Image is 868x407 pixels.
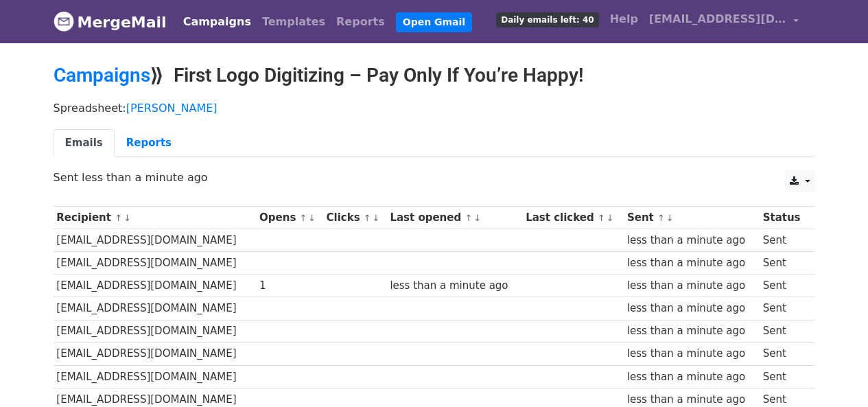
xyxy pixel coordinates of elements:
[54,129,115,157] a: Emails
[496,12,598,27] span: Daily emails left: 40
[598,213,605,223] a: ↑
[54,365,257,388] td: [EMAIL_ADDRESS][DOMAIN_NAME]
[256,207,322,229] th: Opens
[54,101,815,115] p: Spreadsheet:
[54,170,815,185] p: Sent less than a minute ago
[387,207,523,229] th: Last opened
[657,213,665,223] a: ↑
[331,8,390,36] a: Reports
[760,252,808,275] td: Sent
[473,213,481,223] a: ↓
[624,207,760,229] th: Sent
[760,275,808,297] td: Sent
[491,5,604,33] a: Daily emails left: 40
[649,11,786,27] span: [EMAIL_ADDRESS][DOMAIN_NAME]
[607,213,614,223] a: ↓
[627,233,756,248] div: less than a minute ago
[54,64,815,87] h2: ⟫ First Logo Digitizing – Pay Only If You’re Happy!
[627,369,756,385] div: less than a minute ago
[115,129,183,157] a: Reports
[54,342,257,365] td: [EMAIL_ADDRESS][DOMAIN_NAME]
[760,229,808,252] td: Sent
[627,255,756,271] div: less than a minute ago
[323,207,387,229] th: Clicks
[760,320,808,342] td: Sent
[126,102,218,115] a: [PERSON_NAME]
[627,301,756,316] div: less than a minute ago
[54,252,257,275] td: [EMAIL_ADDRESS][DOMAIN_NAME]
[390,278,519,294] div: less than a minute ago
[396,12,472,32] a: Open Gmail
[259,278,320,294] div: 1
[257,8,331,36] a: Templates
[627,323,756,339] div: less than a minute ago
[627,278,756,294] div: less than a minute ago
[54,207,257,229] th: Recipient
[308,213,316,223] a: ↓
[54,229,257,252] td: [EMAIL_ADDRESS][DOMAIN_NAME]
[666,213,674,223] a: ↓
[760,207,808,229] th: Status
[373,213,380,223] a: ↓
[760,342,808,365] td: Sent
[760,365,808,388] td: Sent
[54,275,257,297] td: [EMAIL_ADDRESS][DOMAIN_NAME]
[54,297,257,320] td: [EMAIL_ADDRESS][DOMAIN_NAME]
[54,8,167,36] a: MergeMail
[124,213,131,223] a: ↓
[364,213,371,223] a: ↑
[115,213,122,223] a: ↑
[465,213,472,223] a: ↑
[178,8,257,36] a: Campaigns
[54,320,257,342] td: [EMAIL_ADDRESS][DOMAIN_NAME]
[644,5,804,38] a: [EMAIL_ADDRESS][DOMAIN_NAME]
[605,5,644,33] a: Help
[54,64,150,86] a: Campaigns
[522,207,624,229] th: Last clicked
[760,297,808,320] td: Sent
[627,346,756,362] div: less than a minute ago
[54,11,74,32] img: MergeMail logo
[300,213,307,223] a: ↑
